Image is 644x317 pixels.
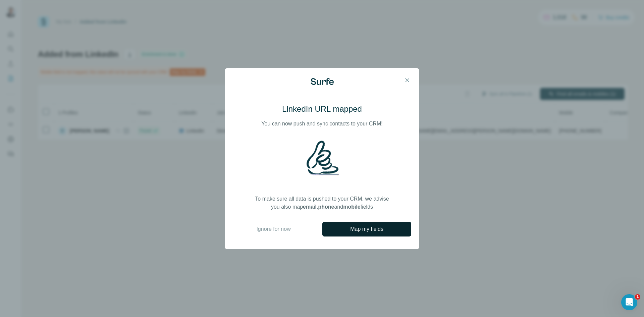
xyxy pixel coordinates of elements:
[255,195,389,211] p: To make sure all data is pushed to your CRM, we advise you also map , and fields
[304,140,340,176] img: Illustration - Shaka
[256,225,290,233] span: Ignore for now
[350,225,383,233] span: Map my fields
[233,225,314,233] button: Ignore for now
[635,294,640,300] span: 1
[343,204,361,210] strong: mobile
[311,78,334,85] img: Surfe Logo
[303,204,317,210] strong: email
[261,120,382,128] p: You can now push and sync contacts to your CRM!
[322,222,411,236] button: Map my fields
[621,294,637,310] iframe: Intercom live chat
[282,104,362,114] h3: LinkedIn URL mapped
[318,204,334,210] strong: phone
